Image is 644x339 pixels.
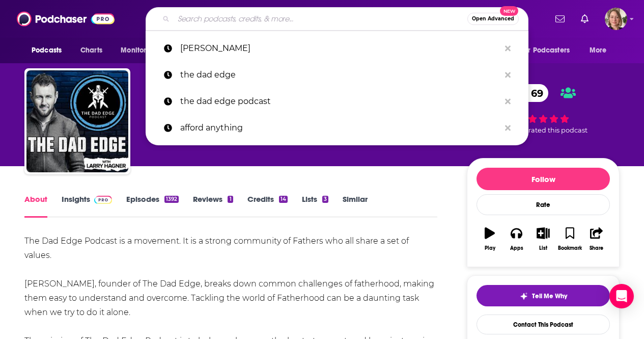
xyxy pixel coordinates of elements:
[551,10,569,28] a: Show notifications dropdown
[556,221,583,257] button: Bookmark
[532,292,567,300] span: Tell Me Why
[510,245,523,251] div: Apps
[26,70,128,172] img: The Dad Edge Podcast
[180,115,500,141] p: afford anything
[605,8,627,30] button: Show profile menu
[528,126,587,134] span: rated this podcast
[582,41,620,60] button: open menu
[477,194,610,215] div: Rate
[577,10,593,28] a: Show notifications dropdown
[605,8,627,30] span: Logged in as AriFortierPr
[343,194,368,218] a: Similar
[80,43,102,58] span: Charts
[180,62,500,88] p: the dad edge
[322,196,328,203] div: 3
[32,43,62,58] span: Podcasts
[467,13,519,25] button: Open AdvancedNew
[477,221,503,257] button: Play
[174,11,467,27] input: Search podcasts, credits, & more...
[485,245,495,251] div: Play
[472,16,514,21] span: Open Advanced
[590,245,603,251] div: Share
[114,41,170,60] button: open menu
[539,245,547,251] div: List
[146,7,528,31] div: Search podcasts, credits, & more...
[511,84,548,102] a: 69
[146,35,528,62] a: [PERSON_NAME]
[302,194,328,218] a: Lists3
[247,194,288,218] a: Credits14
[74,41,108,60] a: Charts
[530,221,556,257] button: List
[24,41,75,60] button: open menu
[467,77,620,141] div: 69 1 personrated this podcast
[121,43,157,58] span: Monitoring
[609,284,634,308] div: Open Intercom Messenger
[94,196,112,204] img: Podchaser Pro
[180,88,500,115] p: the dad edge podcast
[62,194,112,218] a: InsightsPodchaser Pro
[180,35,500,62] p: larry hager
[146,115,528,141] a: afford anything
[228,196,233,203] div: 1
[521,43,570,58] span: For Podcasters
[590,43,607,58] span: More
[193,194,233,218] a: Reviews1
[146,88,528,115] a: the dad edge podcast
[126,194,179,218] a: Episodes1392
[477,315,610,334] a: Contact This Podcast
[521,84,548,102] span: 69
[24,194,47,218] a: About
[514,41,584,60] button: open menu
[279,196,288,203] div: 14
[558,245,582,251] div: Bookmark
[605,8,627,30] img: User Profile
[164,196,179,203] div: 1392
[17,9,115,29] img: Podchaser - Follow, Share and Rate Podcasts
[503,221,529,257] button: Apps
[477,168,610,190] button: Follow
[477,285,610,306] button: tell me why sparkleTell Me Why
[583,221,610,257] button: Share
[520,292,528,300] img: tell me why sparkle
[146,62,528,88] a: the dad edge
[500,6,518,16] span: New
